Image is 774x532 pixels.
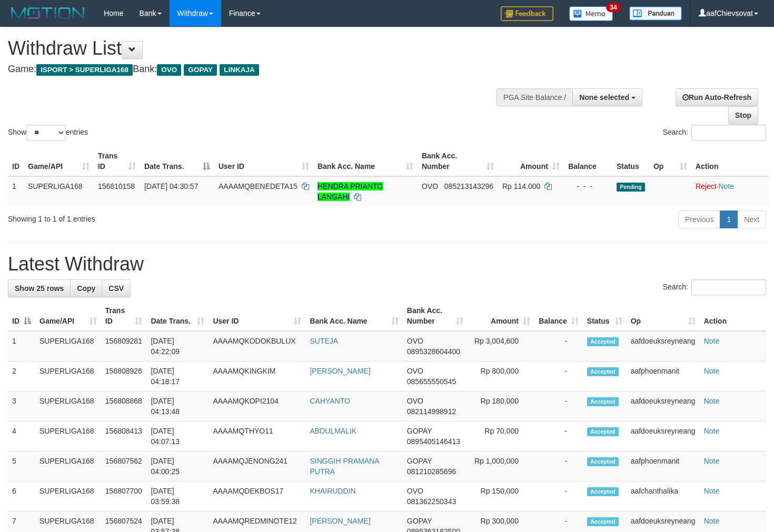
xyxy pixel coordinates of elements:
h1: Withdraw List [8,38,505,59]
span: OVO [407,397,423,405]
span: Accepted [587,517,619,526]
img: Button%20Memo.svg [569,6,613,21]
td: 1 [8,176,24,206]
span: Copy 085655550545 to clipboard [407,377,456,386]
th: Game/API: activate to sort column ascending [24,146,94,176]
td: SUPERLIGA168 [35,392,101,421]
a: Note [704,427,720,435]
a: Note [704,337,720,345]
img: Feedback.jpg [501,6,553,21]
span: [DATE] 04:30:57 [144,182,198,190]
a: Note [704,517,720,525]
input: Search: [691,279,766,295]
td: 156807700 [101,481,147,511]
th: Status: activate to sort column ascending [583,301,627,331]
th: Op: activate to sort column ascending [649,146,691,176]
button: None selected [572,88,642,106]
a: CAHYANTO [310,397,350,405]
a: Next [737,210,766,228]
span: Copy 081210285696 to clipboard [407,467,456,476]
td: 2 [8,362,35,392]
a: KHAIRUDDIN [310,487,355,495]
span: None selected [579,93,629,102]
td: aafchanthalika [627,481,700,511]
span: Rp 114.000 [502,182,540,190]
img: MOTION_logo.png [8,5,88,21]
span: 156810158 [98,182,135,190]
a: 1 [720,210,738,228]
a: ABDULMALIK [310,427,356,435]
span: Pending [617,183,645,192]
h1: Latest Withdraw [8,254,766,275]
td: SUPERLIGA168 [35,481,101,511]
td: Rp 3,004,600 [468,331,534,362]
td: Rp 1,000,000 [468,451,534,481]
td: - [534,451,583,481]
td: 5 [8,451,35,481]
span: Copy 0895405146413 to clipboard [407,437,460,446]
th: User ID: activate to sort column ascending [209,301,305,331]
span: OVO [422,182,438,190]
td: 156808926 [101,362,147,392]
span: Accepted [587,487,619,496]
th: Balance [564,146,612,176]
span: Accepted [587,397,619,406]
td: 3 [8,392,35,421]
a: Stop [728,106,758,124]
span: Copy 081362250343 to clipboard [407,497,456,506]
th: Bank Acc. Number: activate to sort column ascending [418,146,498,176]
td: aafdoeuksreyneang [627,331,700,362]
img: panduan.png [629,6,682,21]
th: ID: activate to sort column descending [8,301,35,331]
label: Show entries [8,125,88,140]
a: Copy [70,279,102,297]
td: · [691,176,769,206]
span: Copy 0895328604400 to clipboard [407,347,460,356]
td: 156808868 [101,392,147,421]
td: SUPERLIGA168 [35,451,101,481]
a: HENDRA PRIANTO LANGAHI [317,182,383,201]
span: Accepted [587,427,619,436]
td: Rp 180,000 [468,392,534,421]
td: SUPERLIGA168 [35,331,101,362]
span: GOPAY [407,517,432,525]
td: AAAAMQKOPI2104 [209,392,305,421]
th: Trans ID: activate to sort column ascending [101,301,147,331]
td: - [534,481,583,511]
span: AAAAMQBENEDETA15 [219,182,297,190]
label: Search: [663,279,766,295]
a: SUTEJA [310,337,338,345]
a: CSV [102,279,131,297]
td: [DATE] 04:18:17 [146,362,209,392]
td: [DATE] 04:00:25 [146,451,209,481]
th: Bank Acc. Name: activate to sort column ascending [313,146,418,176]
th: Amount: activate to sort column ascending [498,146,564,176]
span: OVO [407,487,423,495]
span: LINKAJA [220,64,259,76]
th: Bank Acc. Name: activate to sort column ascending [305,301,402,331]
td: 156807562 [101,451,147,481]
td: SUPERLIGA168 [35,421,101,451]
input: Search: [691,125,766,140]
th: Status [612,146,649,176]
td: 6 [8,481,35,511]
td: 156808413 [101,421,147,451]
span: Copy [77,284,95,293]
th: Trans ID: activate to sort column ascending [94,146,140,176]
span: Accepted [587,367,619,376]
span: GOPAY [407,457,432,465]
td: aafphoenmanit [627,362,700,392]
th: Date Trans.: activate to sort column descending [140,146,214,176]
td: [DATE] 04:07:13 [146,421,209,451]
th: Game/API: activate to sort column ascending [35,301,101,331]
span: Accepted [587,457,619,466]
td: 4 [8,421,35,451]
a: Note [704,397,720,405]
a: [PERSON_NAME] [310,367,370,375]
a: Note [704,457,720,465]
td: - [534,392,583,421]
td: Rp 150,000 [468,481,534,511]
th: Action [691,146,769,176]
th: Action [700,301,766,331]
td: aafphoenmanit [627,451,700,481]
